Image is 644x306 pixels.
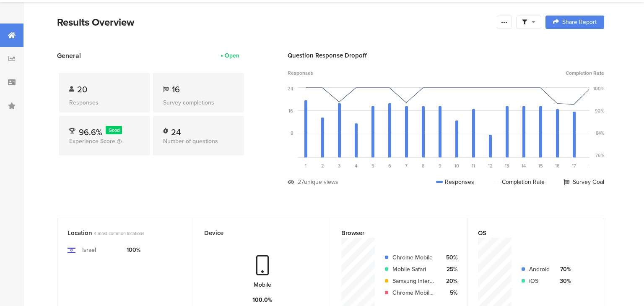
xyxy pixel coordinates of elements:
[392,253,436,262] div: Chrome Mobile
[566,69,604,77] span: Completion Rate
[436,178,474,186] div: Responses
[529,277,550,285] div: iOS
[392,277,436,285] div: Samsung Internet
[405,162,408,169] span: 7
[505,162,509,169] span: 13
[556,265,571,274] div: 70%
[472,162,475,169] span: 11
[171,126,181,134] div: 24
[57,15,493,30] div: Results Overview
[593,85,604,92] div: 100%
[172,83,180,96] span: 16
[79,126,102,139] span: 96.6%
[288,107,293,114] div: 16
[321,162,324,169] span: 2
[288,69,313,77] span: Responses
[538,162,543,169] span: 15
[478,228,580,238] div: OS
[596,130,604,136] div: 84%
[355,162,357,169] span: 4
[304,178,338,186] div: unique views
[254,280,271,289] div: Mobile
[443,253,457,262] div: 50%
[589,162,593,169] span: 18
[493,178,545,186] div: Completion Rate
[252,296,273,304] div: 100.0%
[443,277,457,285] div: 20%
[127,246,140,254] div: 100%
[204,228,306,238] div: Device
[57,51,81,60] span: General
[443,288,457,297] div: 5%
[338,162,340,169] span: 3
[488,162,493,169] span: 12
[555,162,560,169] span: 16
[225,51,239,60] div: Open
[562,19,597,25] span: Share Report
[563,178,604,186] div: Survey Goal
[371,162,374,169] span: 5
[69,137,115,146] span: Experience Score
[595,152,604,159] div: 76%
[68,228,170,238] div: Location
[288,85,293,92] div: 24
[163,137,218,146] span: Number of questions
[163,98,234,107] div: Survey completions
[298,178,304,186] div: 27
[454,162,459,169] span: 10
[392,288,436,297] div: Chrome Mobile iOS
[529,265,550,274] div: Android
[341,228,444,238] div: Browser
[82,246,96,254] div: Israel
[595,107,604,114] div: 92%
[109,127,119,133] span: Good
[443,265,457,274] div: 25%
[388,162,391,169] span: 6
[291,130,293,136] div: 8
[94,230,144,237] span: 4 most common locations
[439,162,441,169] span: 9
[522,162,526,169] span: 14
[305,162,306,169] span: 1
[77,83,87,96] span: 20
[69,98,140,107] div: Responses
[572,162,576,169] span: 17
[422,162,424,169] span: 8
[288,51,604,60] div: Question Response Dropoff
[392,265,436,274] div: Mobile Safari
[556,277,571,285] div: 30%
